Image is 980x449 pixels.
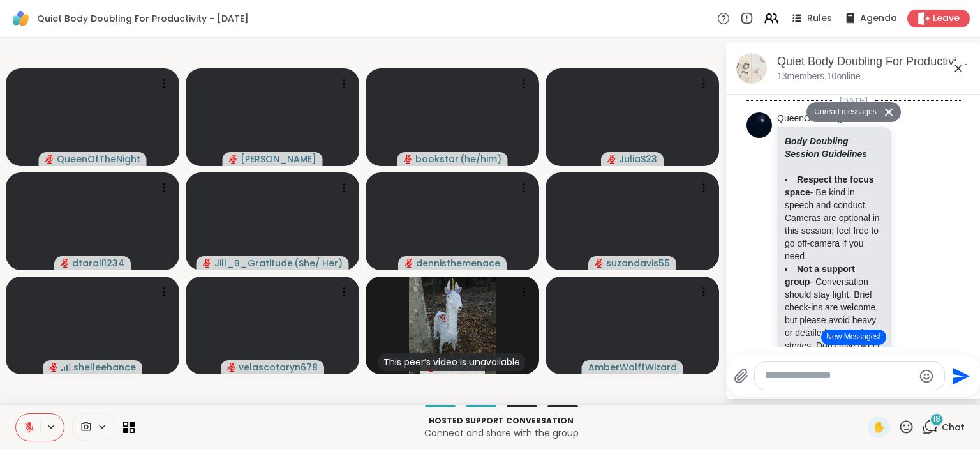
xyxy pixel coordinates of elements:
[378,353,525,371] div: This peer’s video is unavailable
[945,361,974,390] button: Send
[57,153,140,165] span: QueenOfTheNight
[73,361,136,374] span: shelleehance
[404,155,413,164] span: audio-muted
[45,155,54,164] span: audio-muted
[785,263,884,365] li: - Conversation should stay light. Brief check-ins are welcome, but please avoid heavy or detailed...
[821,330,886,345] button: New Messages!
[765,369,914,383] textarea: Type your message
[619,153,657,165] span: JuliaS23
[860,12,897,25] span: Agenda
[409,277,496,374] img: Emil2207
[807,12,832,25] span: Rules
[873,420,886,435] span: ✋
[142,427,860,439] p: Connect and share with the group
[415,153,459,165] span: bookstar
[214,257,293,270] span: Jill_B_Gratitude
[595,259,604,268] span: audio-muted
[61,259,70,268] span: audio-muted
[606,257,670,270] span: suzandavis55
[142,415,860,427] p: Hosted support conversation
[416,257,500,270] span: dennisthemenace
[241,153,316,165] span: [PERSON_NAME]
[919,369,934,384] button: Emoji picker
[942,421,965,434] span: Chat
[785,136,867,159] strong: Body Doubling Session Guidelines
[588,361,677,374] span: AmberWolffWizard
[37,12,249,25] span: Quiet Body Doubling For Productivity - [DATE]
[746,112,772,138] img: https://sharewell-space-live.sfo3.digitaloceanspaces.com/user-generated/d7277878-0de6-43a2-a937-4...
[785,174,874,197] strong: Respect the focus space
[806,102,880,123] button: Unread messages
[832,95,875,107] span: [DATE]
[239,361,318,374] span: velascotaryn678
[777,54,971,70] div: Quiet Body Doubling For Productivity - [DATE]
[72,257,124,270] span: dtarali1234
[294,257,343,270] span: ( She/ Her )
[203,259,212,268] span: audio-muted
[405,259,413,268] span: audio-muted
[49,363,58,372] span: audio-muted
[607,155,616,164] span: audio-muted
[460,153,501,165] span: ( he/him )
[933,414,940,425] span: 18
[777,112,850,125] a: QueenOfTheNight
[736,53,767,84] img: Quiet Body Doubling For Productivity - Monday, Oct 13
[785,264,855,287] strong: Not a support group
[777,70,861,83] p: 13 members, 10 online
[933,12,960,25] span: Leave
[10,8,32,29] img: ShareWell Logomark
[229,155,238,164] span: audio-muted
[785,173,884,263] li: - Be kind in speech and conduct. Cameras are optional in this session; feel free to go off-camera...
[227,363,236,372] span: audio-muted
